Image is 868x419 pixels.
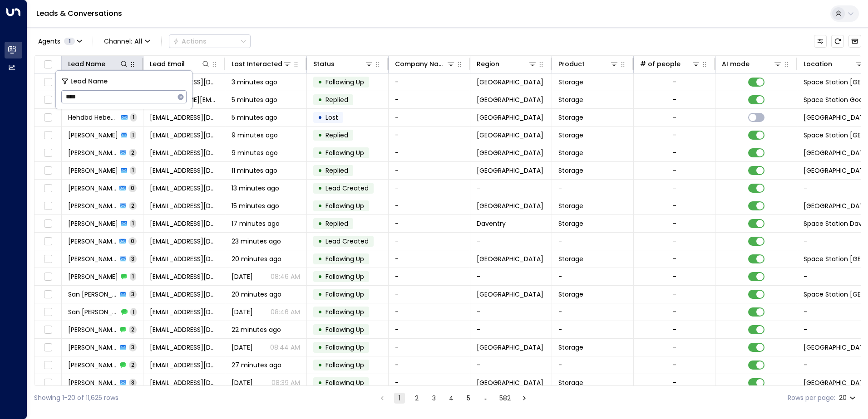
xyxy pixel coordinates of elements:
td: - [552,356,634,374]
div: # of people [640,58,681,69]
span: Following Up [325,148,364,157]
div: • [318,234,322,249]
div: • [318,180,322,196]
span: natasya.gcu@gmail.com [150,148,218,157]
button: Archived Leads [848,35,861,48]
span: Faicka Khairdin [68,343,117,352]
span: London [477,254,543,263]
div: - [673,361,676,370]
span: Storage [558,131,583,140]
div: - [673,307,676,317]
span: 3 [129,290,137,298]
span: Daventry [477,219,506,228]
div: - [673,325,676,334]
button: Go to page 3 [429,393,439,404]
span: Storage [558,378,583,387]
span: Storage [558,95,583,104]
span: Hehdbd Hebebd [68,113,118,122]
span: 1 [130,273,136,280]
td: - [389,109,470,126]
span: Following Up [325,272,364,281]
nav: pagination navigation [376,392,530,404]
span: 17 minutes ago [232,219,280,228]
div: • [318,322,322,337]
span: Faicka@hotmail.com [150,325,218,334]
button: Agents1 [34,35,85,48]
span: 20 minutes ago [232,290,281,299]
span: 1 [130,131,136,139]
span: San Pellegrino [68,307,118,317]
div: - [673,343,676,352]
span: 0 [128,237,137,245]
span: Replied [325,131,348,140]
div: Company Name [395,58,446,69]
span: Following Up [325,343,364,352]
span: Storage [558,78,583,87]
button: page 1 [394,393,405,404]
span: 3 minutes ago [232,78,277,87]
span: 1 [130,166,136,174]
span: Toggle select row [42,165,54,176]
span: 9 minutes ago [232,131,278,140]
div: • [318,163,322,178]
span: 11 minutes ago [232,166,277,175]
span: James Smith [68,237,117,246]
p: 08:44 AM [270,343,300,352]
div: Showing 1-20 of 11,625 rows [34,393,118,403]
span: James Smith [68,219,118,228]
span: Storage [558,343,583,352]
span: 1 [130,113,137,121]
td: - [389,356,470,374]
span: Toggle select row [42,130,54,141]
span: Birmingham [477,131,543,140]
div: • [318,287,322,302]
span: Sep 08, 2025 [232,272,253,281]
div: • [318,269,322,284]
span: All [134,38,143,45]
div: • [318,340,322,355]
div: Region [477,58,537,69]
span: 1 [130,219,136,227]
div: • [318,251,322,267]
div: Lead Name [68,58,128,69]
span: 27 minutes ago [232,361,281,370]
div: • [318,375,322,390]
div: - [673,272,676,281]
span: Replied [325,95,348,104]
span: Siobhan Healy [68,166,118,175]
span: 3 [129,343,137,351]
span: shiv84@btinternet.com [150,166,218,175]
span: San Pellegrino [68,290,117,299]
td: - [389,303,470,321]
span: 2 [129,326,137,333]
span: Lost [325,113,338,122]
span: Toggle select row [42,112,54,123]
td: - [470,180,552,197]
span: shiv84@btinternet.com [150,184,218,193]
span: 28jsmith28@googlemail.com [150,237,218,246]
span: Toggle select row [42,377,54,389]
div: - [673,254,676,263]
a: Leads & Conversations [36,8,122,19]
span: Following Up [325,325,364,334]
div: Lead Email [150,58,185,69]
td: - [470,303,552,321]
td: - [389,73,470,91]
span: Toggle select row [42,94,54,106]
span: 3 [129,255,137,263]
td: - [552,303,634,321]
span: Storage [558,148,583,157]
td: - [552,180,634,197]
div: Last Interacted [232,58,282,69]
td: - [470,356,552,374]
p: 08:46 AM [271,307,300,317]
span: 28jsmith28@googlemail.com [150,219,218,228]
span: 9 minutes ago [232,148,278,157]
span: Following Up [325,201,364,210]
span: Storage [558,113,583,122]
td: - [389,180,470,197]
span: Natasya Nawahidudin [68,148,117,157]
span: Storage [558,219,583,228]
div: - [673,95,676,104]
span: Patricia Ryan [68,378,117,387]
